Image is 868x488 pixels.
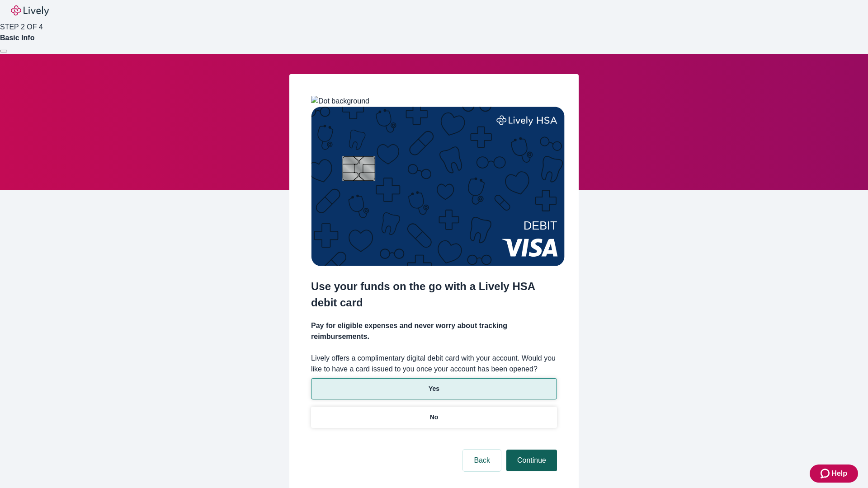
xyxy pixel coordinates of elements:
[311,407,557,428] button: No
[311,320,557,342] h4: Pay for eligible expenses and never worry about tracking reimbursements.
[429,384,439,394] p: Yes
[430,413,439,422] p: No
[311,378,557,399] button: Yes
[831,468,847,479] span: Help
[463,450,501,471] button: Back
[11,5,49,16] img: Lively
[311,353,557,375] label: Lively offers a complimentary digital debit card with your account. Would you like to have a card...
[821,468,831,479] svg: Zendesk support icon
[311,96,369,107] img: Dot background
[810,465,858,483] button: Zendesk support iconHelp
[311,107,565,266] img: Debit card
[311,278,557,311] h2: Use your funds on the go with a Lively HSA debit card
[506,450,557,471] button: Continue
